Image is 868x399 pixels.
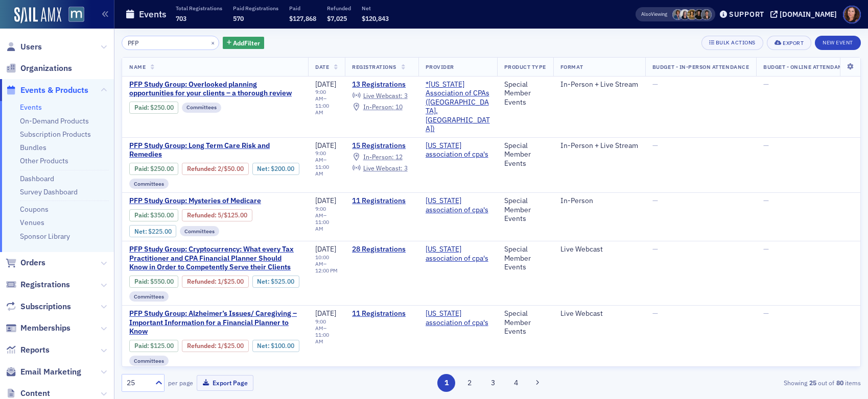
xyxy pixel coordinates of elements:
[129,63,146,70] span: Name
[150,165,174,172] span: $250.00
[129,340,178,352] div: Paid: 11 - $12500
[426,63,454,70] span: Provider
[129,196,301,206] a: PFP Study Group: Mysteries of Medicare
[504,80,546,107] div: Special Member Events
[20,41,42,53] span: Users
[426,245,490,263] span: maryland association of cpa's
[233,14,244,22] span: 570
[129,245,301,272] a: PFP Study Group: Cryptocurrency: What every Tax Practitioner and CPA Financial Planner Should Kno...
[134,228,148,235] span: Net :
[652,63,749,70] span: Budget - In-Person Attendance
[150,278,174,285] span: $550.00
[129,209,178,221] div: Paid: 10 - $35000
[129,80,301,98] a: PFP Study Group: Overlooked planning opportunities for your clients – a thorough review
[484,374,502,392] button: 3
[129,102,178,114] div: Paid: 12 - $25000
[315,102,329,116] time: 11:00 AM
[187,211,215,219] a: Refunded
[129,309,301,336] a: PFP Study Group: Alzheimer’s Issues/ Caregiving – Important Information for a Financial Planner t...
[233,38,260,47] span: Add Filter
[352,196,411,206] a: 11 Registrations
[252,340,299,352] div: Net: $10000
[672,9,683,20] span: Chris Dougherty
[622,378,861,387] div: Showing out of items
[426,196,490,214] a: [US_STATE] association of cpa's
[20,85,88,96] span: Events & Products
[315,331,329,345] time: 11:00 AM
[257,165,271,172] span: Net :
[20,205,49,214] a: Coupons
[187,165,215,172] a: Refunded
[315,141,336,150] span: [DATE]
[315,206,338,233] div: –
[560,245,638,254] div: Live Webcast
[504,141,546,168] div: Special Member Events
[352,63,396,70] span: Registrations
[815,37,861,46] a: New Event
[767,36,811,50] button: Export
[315,150,338,177] div: –
[426,80,490,134] span: *Maryland Association of CPAs (Timonium, MD)
[507,374,525,392] button: 4
[180,226,219,236] div: Committees
[560,63,583,70] span: Format
[815,36,861,50] button: New Event
[652,141,658,150] span: —
[352,164,407,172] a: Live Webcast: 3
[352,92,407,100] a: Live Webcast: 3
[14,7,61,23] img: SailAMX
[182,340,248,352] div: Refunded: 11 - $12500
[315,163,329,177] time: 11:00 AM
[560,141,638,151] div: In-Person + Live Stream
[182,163,248,175] div: Refunded: 11 - $25000
[187,278,215,285] a: Refunded
[701,36,763,50] button: Bulk Actions
[182,103,221,113] div: Committees
[315,309,336,318] span: [DATE]
[127,378,149,388] div: 25
[763,196,769,205] span: —
[652,309,658,318] span: —
[224,278,244,285] span: $25.00
[20,187,78,196] a: Survey Dashboard
[150,211,174,219] span: $350.00
[780,10,837,19] div: [DOMAIN_NAME]
[716,40,756,45] div: Bulk Actions
[315,63,329,70] span: Date
[352,153,402,161] a: In-Person: 12
[61,7,84,24] a: View Homepage
[20,116,89,126] a: On-Demand Products
[560,309,638,318] div: Live Webcast
[504,245,546,272] div: Special Member Events
[6,322,71,334] a: Memberships
[20,130,91,139] a: Subscription Products
[134,211,147,219] a: Paid
[223,37,265,49] button: AddFilter
[122,36,219,50] input: Search…
[224,165,244,172] span: $50.00
[770,11,840,18] button: [DOMAIN_NAME]
[176,5,222,12] p: Total Registrations
[426,141,490,159] a: [US_STATE] association of cpa's
[20,174,54,183] a: Dashboard
[315,267,338,274] time: 12:00 PM
[150,104,174,111] span: $250.00
[271,165,294,172] span: $200.00
[560,196,638,206] div: In-Person
[679,9,690,20] span: Kelly Brown
[701,9,712,20] span: Mary Beth Halpern
[315,244,336,254] span: [DATE]
[315,149,326,163] time: 9:00 AM
[20,301,71,312] span: Subscriptions
[134,104,150,111] span: :
[134,211,150,219] span: :
[426,80,490,134] a: *[US_STATE] Association of CPAs ([GEOGRAPHIC_DATA], [GEOGRAPHIC_DATA])
[763,80,769,89] span: —
[426,141,490,159] span: maryland association of cpa's
[687,9,697,20] span: Laura Swann
[352,309,411,318] a: 11 Registrations
[363,103,394,111] span: In-Person :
